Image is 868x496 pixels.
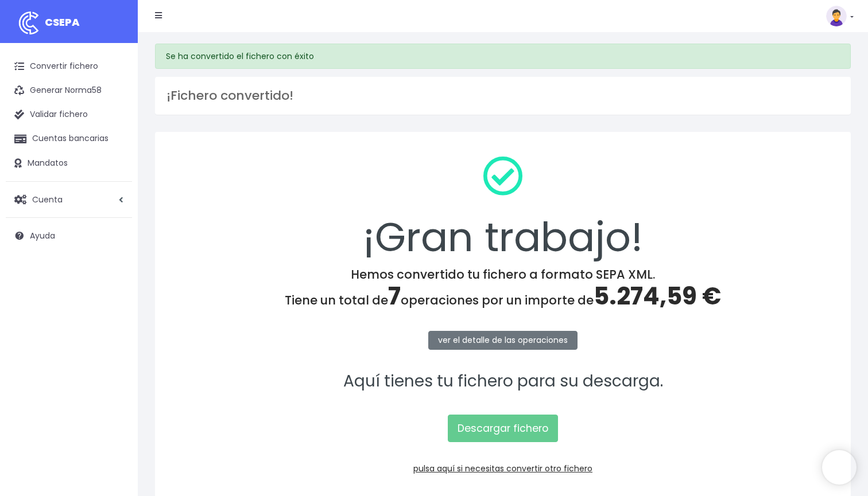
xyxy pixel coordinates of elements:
[45,15,80,29] span: CSEPA
[6,127,132,151] a: Cuentas bancarias
[448,415,558,442] a: Descargar fichero
[170,147,836,267] div: ¡Gran trabajo!
[30,230,55,241] span: Ayuda
[170,369,836,395] p: Aquí tienes tu fichero para su descarga.
[32,193,63,205] span: Cuenta
[6,103,132,127] a: Validar fichero
[14,9,43,37] img: logo
[6,224,132,248] a: Ayuda
[388,279,401,313] span: 7
[155,44,851,69] div: Se ha convertido el fichero con éxito
[594,279,721,313] span: 5.274,59 €
[413,463,592,474] a: pulsa aquí si necesitas convertir otro fichero
[170,267,836,311] h4: Hemos convertido tu fichero a formato SEPA XML. Tiene un total de operaciones por un importe de
[428,331,578,350] a: ver el detalle de las operaciones
[6,79,132,103] a: Generar Norma58
[826,6,847,26] img: profile
[6,151,132,175] a: Mandatos
[166,88,839,103] h3: ¡Fichero convertido!
[6,188,132,212] a: Cuenta
[6,54,132,79] a: Convertir fichero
